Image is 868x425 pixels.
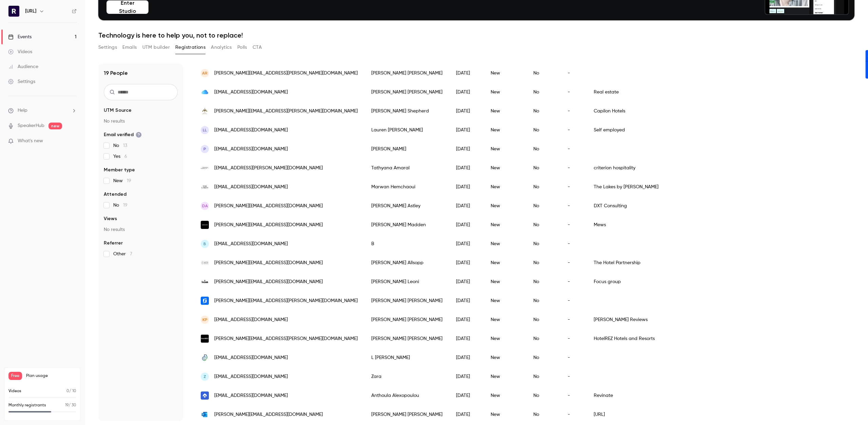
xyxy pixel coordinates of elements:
[211,42,232,53] button: Analytics
[364,158,449,177] div: Tathyana Amaral
[449,234,484,253] div: [DATE]
[527,83,561,102] div: No
[527,291,561,310] div: No
[202,317,208,323] span: KP
[201,410,209,419] img: live.nl
[202,203,208,209] span: DA
[527,386,561,405] div: No
[449,83,484,102] div: [DATE]
[364,253,449,272] div: [PERSON_NAME] Allsopp
[104,167,135,173] span: Member type
[587,386,665,405] div: Revinate
[68,138,77,144] iframe: Noticeable Trigger
[201,259,209,267] img: classicbritishhotels.com
[449,102,484,121] div: [DATE]
[449,215,484,234] div: [DATE]
[98,31,854,39] h1: Technology is here to help you, not to replace!
[561,329,587,348] div: -
[18,107,27,114] span: Help
[561,234,587,253] div: -
[364,196,449,215] div: [PERSON_NAME] Astley
[561,348,587,367] div: -
[214,127,288,134] span: [EMAIL_ADDRESS][DOMAIN_NAME]
[130,252,132,256] span: 7
[113,177,131,184] span: New
[124,154,127,159] span: 6
[484,329,527,348] div: New
[484,196,527,215] div: New
[527,102,561,121] div: No
[214,221,323,229] span: [PERSON_NAME][EMAIL_ADDRESS][DOMAIN_NAME]
[142,42,170,53] button: UTM builder
[587,121,665,140] div: Self employed
[214,316,288,323] span: [EMAIL_ADDRESS][DOMAIN_NAME]
[237,42,247,53] button: Polls
[104,118,178,125] p: No results
[527,158,561,177] div: No
[484,367,527,386] div: New
[113,142,127,149] span: No
[104,131,142,138] span: Email verified
[214,89,288,96] span: [EMAIL_ADDRESS][DOMAIN_NAME]
[214,278,323,285] span: [PERSON_NAME][EMAIL_ADDRESS][DOMAIN_NAME]
[364,310,449,329] div: [PERSON_NAME] [PERSON_NAME]
[561,158,587,177] div: -
[201,88,209,96] img: me.com
[364,121,449,140] div: Lauren [PERSON_NAME]
[214,203,323,210] span: [PERSON_NAME][EMAIL_ADDRESS][DOMAIN_NAME]
[214,70,358,77] span: [PERSON_NAME][EMAIL_ADDRESS][PERSON_NAME][DOMAIN_NAME]
[113,202,127,209] span: No
[113,153,127,160] span: Yes
[587,405,665,424] div: [URL]
[561,177,587,196] div: -
[201,354,209,362] img: bcghospitality.com
[561,291,587,310] div: -
[587,177,665,196] div: The Lakes by [PERSON_NAME]
[527,121,561,140] div: No
[561,64,587,83] div: -
[364,405,449,424] div: [PERSON_NAME] [PERSON_NAME]
[449,310,484,329] div: [DATE]
[98,42,117,53] button: Settings
[8,107,77,114] li: help-dropdown-opener
[587,196,665,215] div: DXT Consulting
[175,42,205,53] button: Registrations
[484,140,527,158] div: New
[8,34,32,40] div: Events
[484,253,527,272] div: New
[449,329,484,348] div: [DATE]
[364,140,449,158] div: [PERSON_NAME]
[201,278,209,286] img: focusgroup.co.uk
[201,183,209,191] img: thelakesbyyoo.com
[8,6,19,17] img: Runnr.ai
[65,403,68,407] span: 19
[484,215,527,234] div: New
[561,196,587,215] div: -
[587,272,665,291] div: Focus group
[484,158,527,177] div: New
[104,226,178,233] p: No results
[214,146,288,153] span: [EMAIL_ADDRESS][DOMAIN_NAME]
[66,388,76,394] p: / 10
[253,42,262,53] button: CTA
[104,69,128,77] h1: 19 People
[8,78,35,85] div: Settings
[449,291,484,310] div: [DATE]
[587,329,665,348] div: HotelREZ Hotels and Resorts
[202,70,208,76] span: AR
[364,83,449,102] div: [PERSON_NAME] [PERSON_NAME]
[449,367,484,386] div: [DATE]
[587,83,665,102] div: Real estate
[106,0,149,14] button: Enter Studio
[449,177,484,196] div: [DATE]
[449,158,484,177] div: [DATE]
[484,405,527,424] div: New
[587,253,665,272] div: The Hotel Partnership
[48,123,62,129] span: new
[449,253,484,272] div: [DATE]
[527,234,561,253] div: No
[484,348,527,367] div: New
[587,310,665,329] div: [PERSON_NAME] Reviews
[104,191,126,198] span: Attended
[201,297,209,305] img: siteminder.com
